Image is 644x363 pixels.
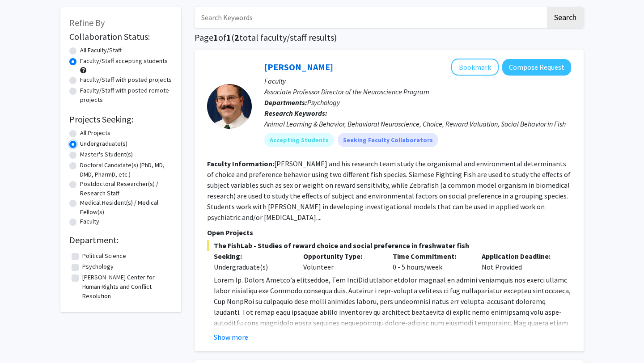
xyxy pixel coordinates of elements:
div: Volunteer [297,251,386,272]
span: Refine By [69,17,105,28]
h2: Projects Seeking: [69,114,172,125]
div: Animal Learning & Behavior, Behavioral Neuroscience, Choice, Reward Valuation, Social Behavior in... [264,118,571,129]
b: Research Keywords: [264,109,327,118]
a: [PERSON_NAME] [264,61,333,72]
b: Departments: [264,98,307,107]
label: All Projects [80,128,110,138]
label: Undergraduate(s) [80,139,127,148]
input: Search Keywords [195,7,546,28]
label: Doctoral Candidate(s) (PhD, MD, DMD, PharmD, etc.) [80,160,172,179]
label: All Faculty/Staff [80,46,122,55]
p: Time Commitment: [393,251,469,262]
button: Compose Request to Drew Velkey [502,59,571,76]
label: Psychology [82,262,114,271]
h2: Department: [69,235,172,245]
label: Postdoctoral Researcher(s) / Research Staff [80,179,172,198]
p: Opportunity Type: [303,251,379,262]
div: Undergraduate(s) [214,262,290,272]
label: Political Science [82,251,126,261]
label: Faculty [80,217,99,226]
mat-chip: Accepting Students [264,133,334,147]
b: Faculty Information: [207,159,274,168]
span: 2 [234,32,239,43]
p: Associate Professor Director of the Neuroscience Program [264,86,571,97]
h2: Collaboration Status: [69,31,172,42]
span: 1 [213,32,218,43]
button: Search [547,7,584,28]
iframe: Chat [7,323,38,356]
div: Not Provided [475,251,564,272]
span: 1 [226,32,231,43]
mat-chip: Seeking Faculty Collaborators [338,133,438,147]
label: Faculty/Staff with posted projects [80,75,172,84]
label: Master's Student(s) [80,150,133,159]
span: Psychology [307,98,340,107]
label: Faculty/Staff accepting students [80,56,168,66]
fg-read-more: [PERSON_NAME] and his research team study the organismal and environmental determinants of choice... [207,159,571,222]
div: 0 - 5 hours/week [386,251,475,272]
h1: Page of ( total faculty/staff results) [195,32,584,43]
label: Faculty/Staff with posted remote projects [80,86,172,105]
label: [PERSON_NAME] Center for Human Rights and Conflict Resolution [82,273,170,301]
label: Medical Resident(s) / Medical Fellow(s) [80,198,172,217]
p: Open Projects [207,227,571,238]
p: Application Deadline: [482,251,558,262]
button: Show more [214,332,248,342]
p: Faculty [264,76,571,86]
p: Seeking: [214,251,290,262]
button: Add Drew Velkey to Bookmarks [451,59,499,76]
span: The FishLab - Studies of reward choice and social preference in freshwater fish [207,240,571,251]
